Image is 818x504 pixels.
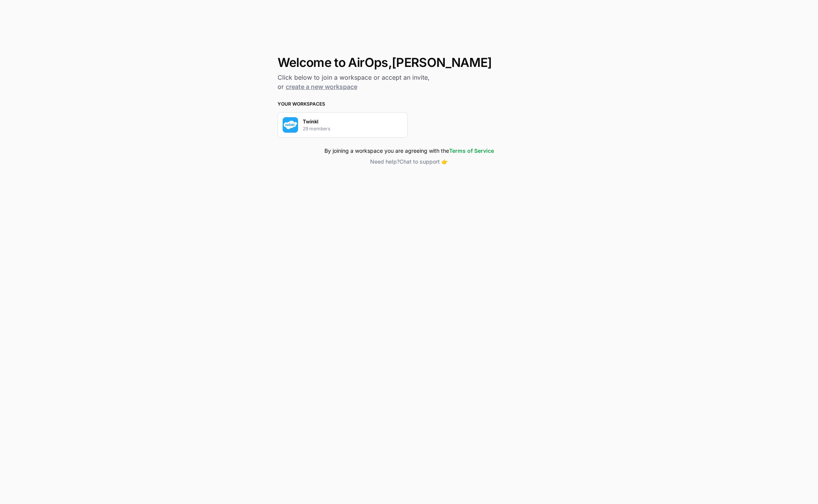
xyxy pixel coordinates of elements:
h1: Welcome to AirOps, [PERSON_NAME] [278,56,541,70]
button: Company LogoTwinkl29 members [278,112,408,138]
p: 29 members [303,125,330,132]
span: Need help? [370,158,400,165]
h2: Click below to join a workspace or accept an invite, or [278,73,541,91]
img: Company Logo [283,117,298,133]
a: Terms of Service [449,147,494,154]
button: Need help?Chat to support 👉 [278,158,541,166]
span: Chat to support 👉 [400,158,448,165]
a: create a new workspace [286,83,357,91]
div: By joining a workspace you are agreeing with the [278,147,541,155]
p: Twinkl [303,118,318,125]
h3: Your Workspaces [278,101,541,108]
